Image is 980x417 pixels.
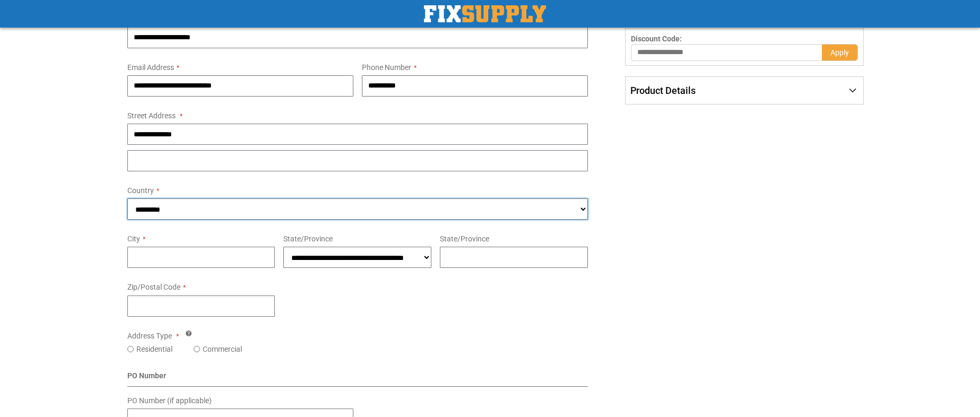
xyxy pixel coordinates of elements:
[424,5,546,22] img: Fix Industrial Supply
[127,283,180,291] span: Zip/Postal Code
[127,63,174,72] span: Email Address
[822,44,858,61] button: Apply
[283,234,333,243] span: State/Province
[127,111,176,120] span: Street Address
[203,344,242,354] label: Commercial
[440,234,489,243] span: State/Province
[127,396,212,405] span: PO Number (if applicable)
[830,48,849,57] span: Apply
[127,234,140,243] span: City
[136,344,172,354] label: Residential
[631,34,682,43] span: Discount Code:
[127,332,172,340] span: Address Type
[630,85,696,96] span: Product Details
[127,186,154,195] span: Country
[424,5,546,22] a: store logo
[362,63,411,72] span: Phone Number
[127,370,588,387] div: PO Number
